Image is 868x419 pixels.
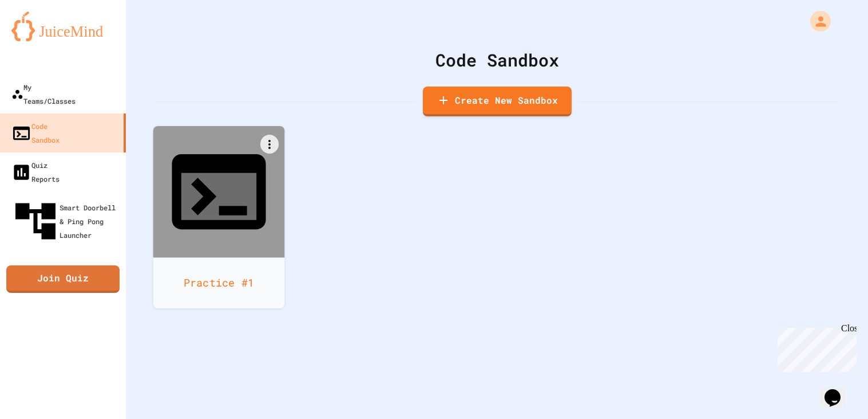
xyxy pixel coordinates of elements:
[820,373,857,408] iframe: chat widget
[11,197,121,245] div: Smart Doorbell & Ping Pong Launcher
[798,8,834,34] div: My Account
[153,126,285,308] a: Practice #1
[423,87,572,116] a: Create New Sandbox
[11,119,60,147] div: Code Sandbox
[11,11,114,41] img: logo-orange.svg
[11,80,76,108] div: My Teams/Classes
[11,158,60,186] div: Quiz Reports
[5,5,79,73] div: Chat with us now!Close
[773,323,857,372] iframe: chat widget
[154,47,839,73] div: Code Sandbox
[153,257,285,308] div: Practice #1
[6,265,120,293] a: Join Quiz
